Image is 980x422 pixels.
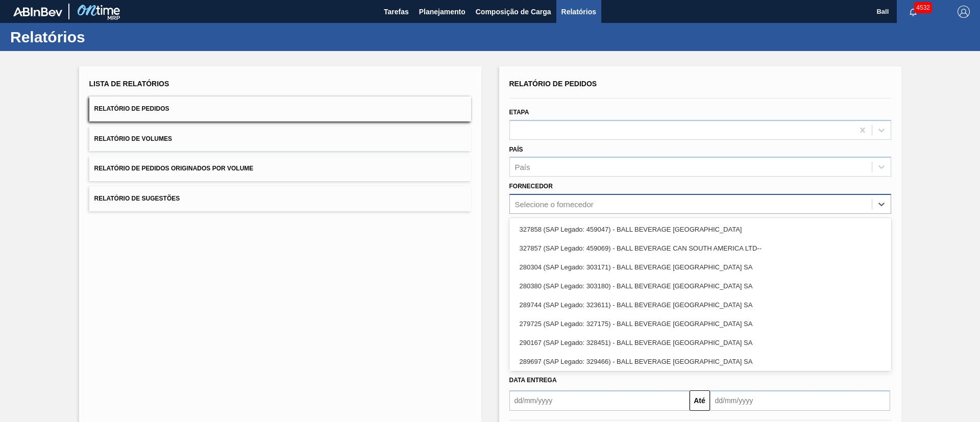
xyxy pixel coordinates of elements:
[509,239,891,258] div: 327857 (SAP Legado: 459069) - BALL BEVERAGE CAN SOUTH AMERICA LTD--
[509,80,597,88] span: Relatório de Pedidos
[94,195,180,202] span: Relatório de Sugestões
[89,96,471,121] button: Relatório de Pedidos
[89,127,471,152] button: Relatório de Volumes
[509,377,557,384] span: Data Entrega
[515,163,530,171] div: País
[958,6,970,18] img: Logout
[914,2,932,13] span: 4532
[710,390,890,411] input: dd/mm/yyyy
[690,390,710,411] button: Até
[897,5,929,19] button: Notificações
[509,146,523,153] label: País
[89,186,471,211] button: Relatório de Sugestões
[509,109,529,116] label: Etapa
[94,105,169,112] span: Relatório de Pedidos
[509,352,891,371] div: 289697 (SAP Legado: 329466) - BALL BEVERAGE [GEOGRAPHIC_DATA] SA
[509,220,891,239] div: 327858 (SAP Legado: 459047) - BALL BEVERAGE [GEOGRAPHIC_DATA]
[10,31,191,43] h1: Relatórios
[509,277,891,295] div: 280380 (SAP Legado: 303180) - BALL BEVERAGE [GEOGRAPHIC_DATA] SA
[509,295,891,314] div: 289744 (SAP Legado: 323611) - BALL BEVERAGE [GEOGRAPHIC_DATA] SA
[515,200,594,209] div: Selecione o fornecedor
[509,390,690,411] input: dd/mm/yyyy
[94,165,254,172] span: Relatório de Pedidos Originados por Volume
[94,135,172,142] span: Relatório de Volumes
[509,314,891,333] div: 279725 (SAP Legado: 327175) - BALL BEVERAGE [GEOGRAPHIC_DATA] SA
[384,6,409,18] span: Tarefas
[509,183,553,190] label: Fornecedor
[561,6,596,18] span: Relatórios
[89,80,169,88] span: Lista de Relatórios
[89,156,471,181] button: Relatório de Pedidos Originados por Volume
[476,6,551,18] span: Composição de Carga
[419,6,465,18] span: Planejamento
[509,258,891,277] div: 280304 (SAP Legado: 303171) - BALL BEVERAGE [GEOGRAPHIC_DATA] SA
[509,333,891,352] div: 290167 (SAP Legado: 328451) - BALL BEVERAGE [GEOGRAPHIC_DATA] SA
[13,7,62,16] img: TNhmsLtSVTkK8tSr43FrP2fwEKptu5GPRR3wAAAABJRU5ErkJggg==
